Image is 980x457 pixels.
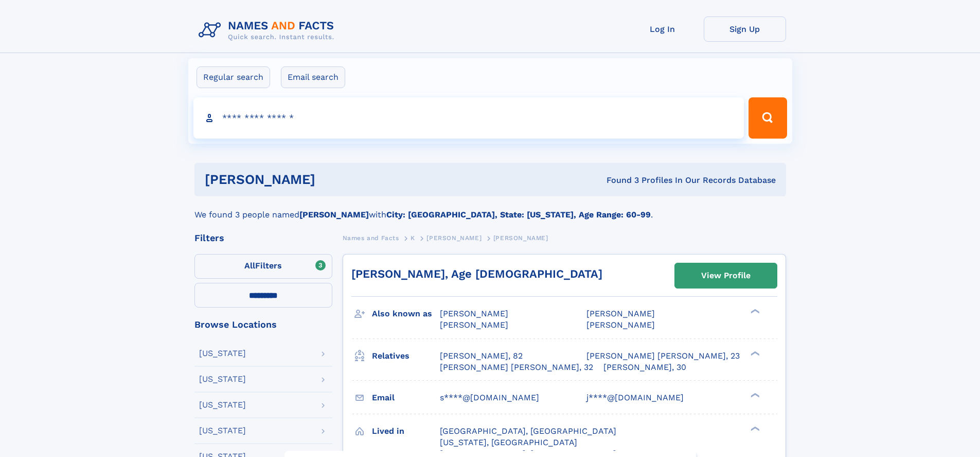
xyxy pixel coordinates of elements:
[386,210,651,219] b: City: [GEOGRAPHIC_DATA], State: [US_STATE], Age Range: 60-99
[199,401,246,409] div: [US_STATE]
[586,309,655,318] span: [PERSON_NAME]
[603,362,686,373] a: [PERSON_NAME], 30
[194,196,786,221] div: We found 3 people named with .
[586,320,655,330] span: [PERSON_NAME]
[343,231,399,244] a: Names and Facts
[411,234,415,242] span: K
[586,350,740,362] a: [PERSON_NAME] [PERSON_NAME], 23
[299,210,369,219] b: [PERSON_NAME]
[701,264,751,287] div: View Profile
[748,350,760,357] div: ❯
[199,427,246,435] div: [US_STATE]
[194,16,343,44] img: Logo Names and Facts
[205,173,461,186] h1: [PERSON_NAME]
[411,231,415,244] a: K
[197,66,270,88] label: Regular search
[351,267,602,280] a: [PERSON_NAME], Age [DEMOGRAPHIC_DATA]
[461,175,776,186] div: Found 3 Profiles In Our Records Database
[493,234,548,242] span: [PERSON_NAME]
[372,347,440,365] h3: Relatives
[426,231,482,244] a: [PERSON_NAME]
[704,16,786,42] a: Sign Up
[675,263,777,288] a: View Profile
[194,233,332,243] div: Filters
[440,426,616,436] span: [GEOGRAPHIC_DATA], [GEOGRAPHIC_DATA]
[440,309,508,318] span: [PERSON_NAME]
[199,375,246,383] div: [US_STATE]
[621,16,704,42] a: Log In
[440,350,523,362] a: [PERSON_NAME], 82
[748,425,760,432] div: ❯
[372,305,440,323] h3: Also known as
[440,320,508,330] span: [PERSON_NAME]
[194,320,332,329] div: Browse Locations
[749,97,787,139] button: Search Button
[440,437,577,447] span: [US_STATE], [GEOGRAPHIC_DATA]
[372,422,440,440] h3: Lived in
[244,261,255,270] span: All
[281,66,345,88] label: Email search
[193,97,744,139] input: search input
[426,234,482,242] span: [PERSON_NAME]
[440,362,593,373] a: [PERSON_NAME] [PERSON_NAME], 32
[748,392,760,398] div: ❯
[748,308,760,315] div: ❯
[372,389,440,407] h3: Email
[199,349,246,358] div: [US_STATE]
[194,254,332,279] label: Filters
